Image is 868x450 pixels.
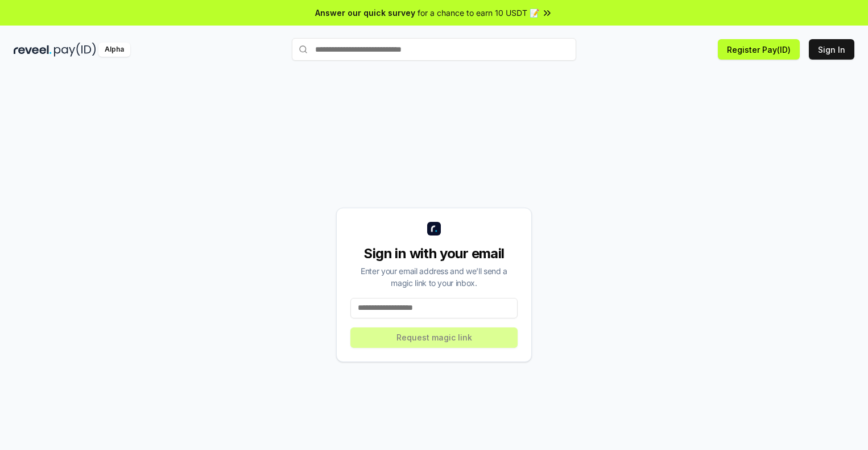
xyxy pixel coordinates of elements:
div: Enter your email address and we’ll send a magic link to your inbox. [350,265,518,289]
img: logo_small [427,222,441,235]
img: reveel_dark [14,43,52,57]
span: Answer our quick survey [315,7,415,19]
button: Register Pay(ID) [718,39,800,60]
img: pay_id [54,43,96,57]
button: Sign In [809,39,854,60]
span: for a chance to earn 10 USDT 📝 [418,7,539,19]
div: Alpha [98,43,130,57]
div: Sign in with your email [350,245,518,263]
